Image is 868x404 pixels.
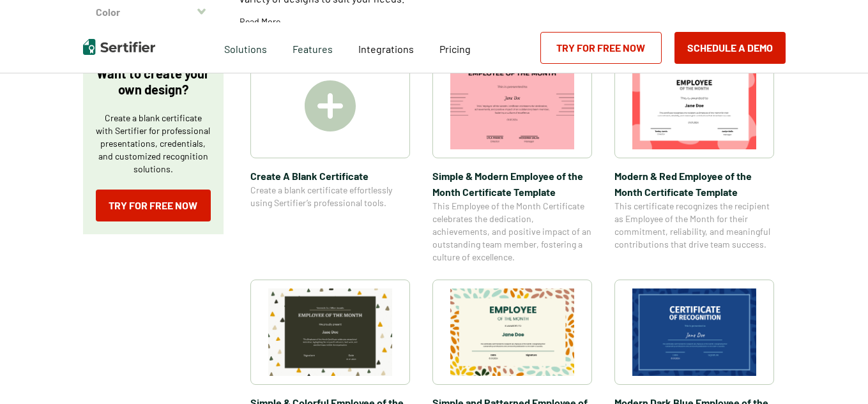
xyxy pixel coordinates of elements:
[632,288,756,376] img: Modern Dark Blue Employee of the Month Certificate Template
[804,343,868,404] iframe: Chat Widget
[250,184,410,209] span: Create a blank certificate effortlessly using Sertifier’s professional tools.
[358,40,414,56] a: Integrations
[614,200,774,251] span: This certificate recognizes the recipient as Employee of the Month for their commitment, reliabil...
[358,43,414,55] span: Integrations
[250,168,410,184] span: Create A Blank Certificate
[450,288,574,376] img: Simple and Patterned Employee of the Month Certificate Template
[439,40,471,56] a: Pricing
[305,80,356,131] img: Create A Blank Certificate
[96,66,211,98] p: Want to create your own design?
[614,168,774,200] span: Modern & Red Employee of the Month Certificate Template
[96,112,211,176] p: Create a blank certificate with Sertifier for professional presentations, credentials, and custom...
[83,39,155,55] img: Sertifier | Digital Credentialing Platform
[293,40,333,56] span: Features
[432,200,592,264] span: This Employee of the Month Certificate celebrates the dedication, achievements, and positive impa...
[240,15,280,28] p: Read More
[432,53,592,264] a: Simple & Modern Employee of the Month Certificate TemplateSimple & Modern Employee of the Month C...
[439,43,471,55] span: Pricing
[96,190,211,221] a: Try for Free Now
[450,62,574,149] img: Simple & Modern Employee of the Month Certificate Template
[614,53,774,264] a: Modern & Red Employee of the Month Certificate TemplateModern & Red Employee of the Month Certifi...
[540,32,662,64] a: Try for Free Now
[432,168,592,200] span: Simple & Modern Employee of the Month Certificate Template
[268,288,392,376] img: Simple & Colorful Employee of the Month Certificate Template
[632,62,756,149] img: Modern & Red Employee of the Month Certificate Template
[224,40,267,56] span: Solutions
